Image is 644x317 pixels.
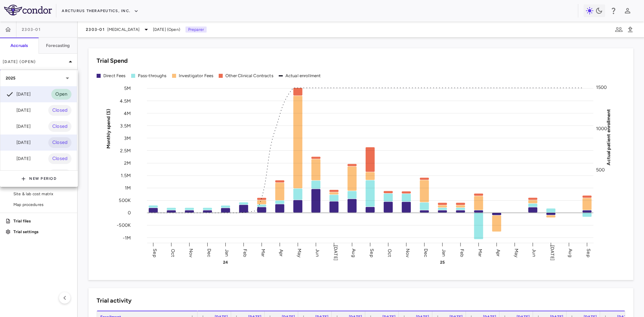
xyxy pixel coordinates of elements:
div: [DATE] [6,90,31,98]
span: Closed [48,155,71,162]
div: [DATE] [6,122,31,130]
div: [DATE] [6,106,31,114]
span: Closed [48,107,71,114]
div: 2025 [0,70,77,86]
button: New Period [21,173,57,184]
div: [DATE] [6,139,31,147]
span: Closed [48,139,71,146]
p: 2025 [6,75,16,81]
span: Open [51,91,71,98]
div: [DATE] [6,155,31,163]
span: Closed [48,123,71,130]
